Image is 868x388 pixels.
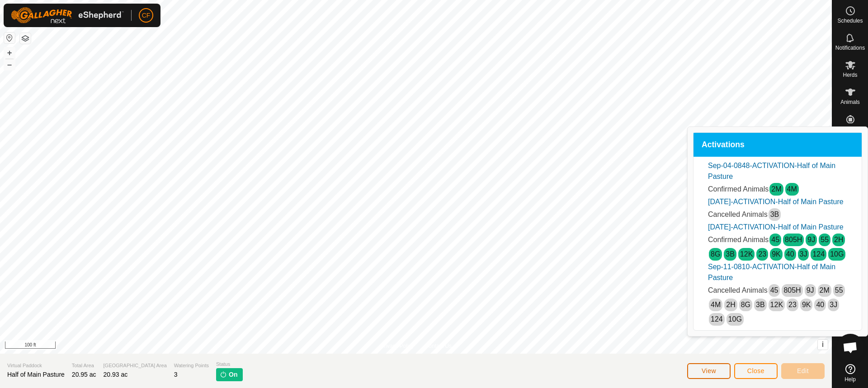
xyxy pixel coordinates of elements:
span: On [229,370,237,379]
a: 2M [771,185,781,193]
a: 10G [728,315,742,323]
span: i [822,341,824,348]
div: Open chat [837,334,864,361]
a: 12K [770,301,783,309]
span: Help [844,377,856,382]
span: Cancelled Animals [708,286,768,294]
a: [DATE]-ACTIVATION-Half of Main Pasture [708,223,844,231]
span: Watering Points [174,362,209,369]
a: 3B [756,301,765,309]
a: 12K [740,250,753,258]
a: Privacy Policy [380,342,414,350]
a: 124 [711,315,723,323]
a: 40 [816,301,824,309]
a: 9J [807,286,814,294]
a: 805H [783,286,801,294]
button: Map Layers [20,33,31,44]
a: 3J [800,250,807,258]
a: 3B [726,250,735,258]
span: 3 [174,371,178,378]
a: 23 [788,301,797,309]
a: 40 [786,250,794,258]
span: Schedules [837,18,863,23]
a: 9K [772,250,781,258]
button: View [687,363,731,379]
span: Virtual Paddock [7,362,65,369]
a: Contact Us [425,342,452,350]
span: Activations [702,141,745,149]
a: 8G [711,250,720,258]
a: 9K [802,301,811,309]
span: Total Area [72,362,96,369]
a: 2M [820,286,830,294]
a: 23 [758,250,766,258]
span: 20.93 ac [104,371,128,378]
a: 3B [770,210,779,218]
a: 55 [835,286,843,294]
button: i [818,340,828,350]
img: Gallagher Logo [11,7,124,23]
span: View [702,367,716,374]
span: Confirmed Animals [708,236,769,243]
a: 3J [830,301,837,309]
a: 124 [812,250,825,258]
a: 2H [726,301,735,309]
span: [GEOGRAPHIC_DATA] Area [104,362,167,369]
button: + [4,47,15,58]
a: Help [832,360,868,386]
span: Half of Main Pasture [7,371,65,378]
span: Close [747,367,764,374]
button: Close [734,363,778,379]
span: Confirmed Animals [708,185,769,193]
a: 4M [787,185,797,193]
a: 45 [771,236,779,243]
a: 45 [770,286,778,294]
a: Sep-11-0810-ACTIVATION-Half of Main Pasture [708,263,835,281]
a: 4M [711,301,721,309]
span: Animals [840,99,860,105]
a: Sep-04-0848-ACTIVATION-Half of Main Pasture [708,162,835,180]
span: 20.95 ac [72,371,96,378]
a: 8G [741,301,750,309]
img: turn-on [220,371,227,378]
button: Reset Map [4,33,15,43]
span: Herds [843,72,857,78]
span: Notifications [835,45,865,51]
span: CF [142,11,151,20]
a: 55 [821,236,829,243]
span: Edit [797,367,809,374]
a: 9J [807,236,815,243]
button: – [4,59,15,70]
span: Status [216,360,243,368]
button: Edit [781,363,825,379]
a: 2H [834,236,843,243]
a: 10G [830,250,844,258]
span: Cancelled Animals [708,210,768,218]
a: 805H [785,236,802,243]
a: [DATE]-ACTIVATION-Half of Main Pasture [708,198,844,206]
